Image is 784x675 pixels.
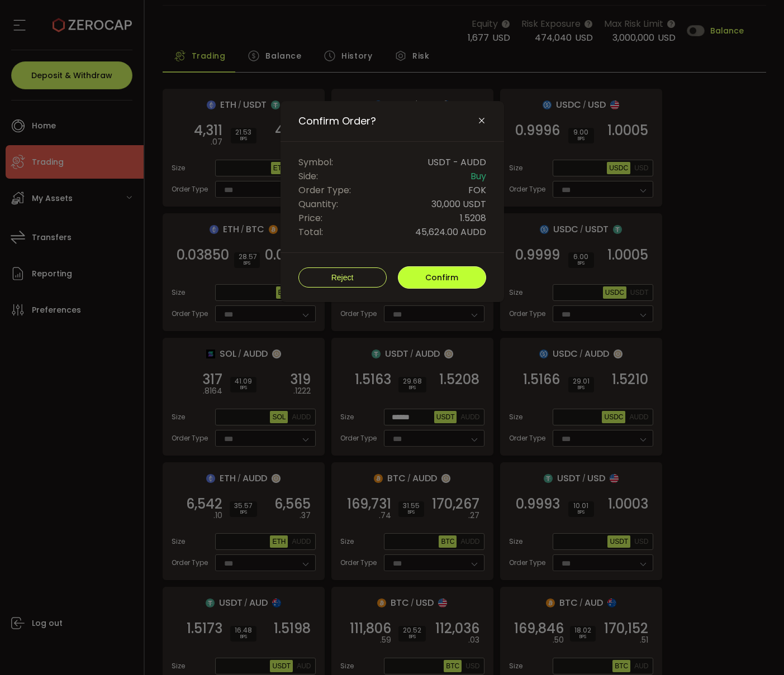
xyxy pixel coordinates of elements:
[431,197,486,211] span: 30,000 USDT
[298,211,322,225] span: Price:
[468,183,486,197] span: FOK
[298,169,318,183] span: Side:
[425,272,458,283] span: Confirm
[427,155,486,169] span: USDT - AUDD
[477,116,486,126] button: Close
[398,266,486,289] button: Confirm
[298,183,351,197] span: Order Type:
[471,169,486,183] span: Buy
[728,621,784,675] iframe: Chat Widget
[460,211,486,225] span: 1.5208
[298,197,338,211] span: Quantity:
[298,225,323,239] span: Total:
[281,101,504,302] div: Confirm Order?
[298,267,387,288] button: Reject
[298,155,333,169] span: Symbol:
[298,114,376,128] span: Confirm Order?
[415,225,486,239] span: 45,624.00 AUDD
[331,273,354,282] span: Reject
